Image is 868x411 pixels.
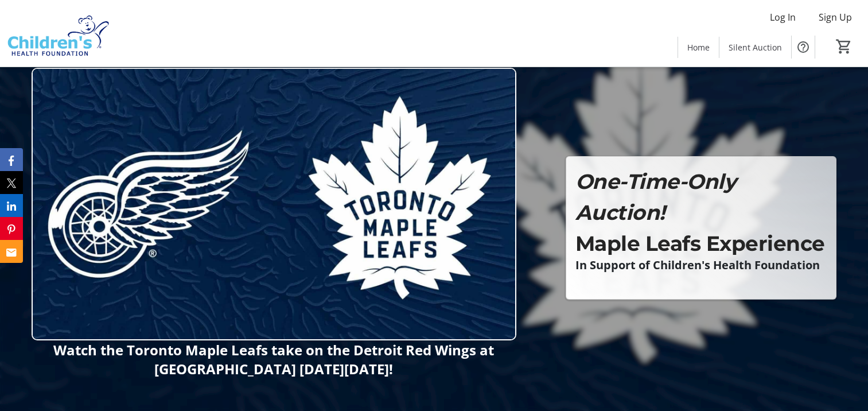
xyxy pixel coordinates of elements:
[792,36,815,59] button: Help
[809,8,861,26] button: Sign Up
[575,259,827,272] p: In Support of Children's Health Foundation
[687,41,710,53] span: Home
[761,8,805,26] button: Log In
[678,37,719,58] a: Home
[719,37,791,58] a: Silent Auction
[729,41,782,53] span: Silent Auction
[770,10,796,24] span: Log In
[32,68,516,340] img: Campaign CTA Media Photo
[7,5,109,62] img: Children's Health Foundation's Logo
[53,340,494,378] strong: Watch the Toronto Maple Leafs take on the Detroit Red Wings at [GEOGRAPHIC_DATA] [DATE][DATE]!
[575,169,737,225] em: One-Time-Only Auction!
[834,36,854,57] button: Cart
[575,228,827,259] p: Maple Leafs Experience
[819,10,852,24] span: Sign Up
